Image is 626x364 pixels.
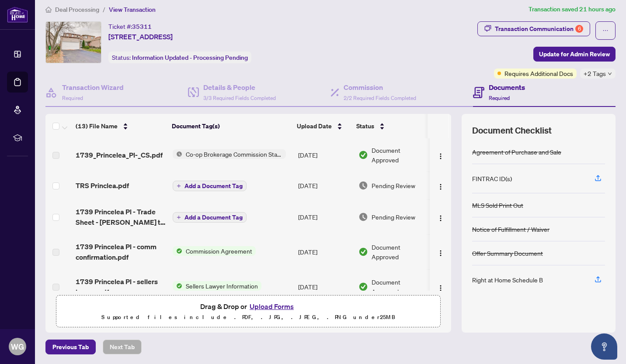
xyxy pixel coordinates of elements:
span: Document Approved [372,242,427,261]
span: View Transaction [109,6,156,14]
div: Transaction Communication [495,22,583,36]
p: Supported files include .PDF, .JPG, .JPEG, .PNG under 25 MB [62,312,435,323]
button: Transaction Communication6 [477,21,590,36]
th: (13) File Name [72,114,169,138]
span: +2 Tags [584,69,606,79]
h4: Details & People [203,82,276,93]
h4: Commission [344,82,416,93]
span: ellipsis [602,27,609,34]
img: Logo [437,183,444,190]
span: Document Checklist [472,124,552,137]
span: [STREET_ADDRESS] [108,31,173,42]
span: (13) File Name [76,121,118,131]
span: Previous Tab [52,340,89,354]
img: logo [7,7,28,23]
span: plus [177,184,181,188]
span: Pending Review [372,181,415,190]
span: Drag & Drop orUpload FormsSupported files include .PDF, .JPG, .JPEG, .PNG under25MB [56,295,440,328]
span: 1739 Princelea Pl - comm confirmation.pdf [76,241,166,262]
span: Add a Document Tag [184,214,243,220]
span: Commission Agreement [182,246,256,256]
img: Logo [437,285,444,292]
img: Status Icon [173,149,182,159]
div: Status: [108,52,251,63]
div: Notice of Fulfillment / Waiver [472,224,549,234]
span: Drag & Drop or [200,301,296,312]
button: Add a Document Tag [173,212,247,223]
button: Previous Tab [45,340,96,354]
span: home [45,7,52,13]
span: Requires Additional Docs [504,69,573,78]
h4: Transaction Wizard [62,82,124,93]
span: Sellers Lawyer Information [182,281,261,291]
span: 1739_Princelea_Pl-_CS.pdf [76,150,163,160]
button: Logo [434,179,448,192]
span: Co-op Brokerage Commission Statement [182,149,286,159]
img: IMG-W12041494_1.jpg [46,22,101,63]
img: Logo [437,250,444,257]
img: Document Status [358,181,368,190]
span: Add a Document Tag [184,183,243,189]
div: FINTRAC ID(s) [472,174,512,183]
td: [DATE] [295,269,355,304]
li: / [103,4,105,14]
button: Status IconSellers Lawyer Information [173,281,261,291]
div: MLS Sold Print Out [472,200,523,210]
span: Information Updated - Processing Pending [132,54,248,62]
button: Update for Admin Review [533,47,616,62]
td: [DATE] [295,234,355,269]
img: Document Status [358,247,368,257]
button: Upload Forms [247,301,296,312]
td: [DATE] [295,138,355,172]
div: Offer Summary Document [472,248,543,258]
span: TRS Princlea.pdf [76,180,129,191]
span: Pending Review [372,212,415,222]
span: 1739 Princelea Pl - sellers lawyer.pdf [76,276,166,297]
span: WG [11,340,24,353]
span: Required [489,95,510,101]
img: Status Icon [173,281,182,291]
span: Required [62,95,83,101]
img: Status Icon [173,246,182,256]
div: Ticket #: [108,21,152,31]
span: Upload Date [297,121,332,131]
span: Document Approved [372,145,427,165]
img: Document Status [358,282,368,292]
span: 3/3 Required Fields Completed [203,95,276,101]
span: plus [177,215,181,220]
article: Transaction saved 21 hours ago [529,4,616,14]
button: Status IconCommission Agreement [173,246,256,256]
div: Right at Home Schedule B [472,275,543,285]
button: Add a Document Tag [173,181,247,191]
img: Document Status [358,212,368,222]
button: Open asap [591,333,617,360]
img: Logo [437,215,444,222]
span: Update for Admin Review [539,47,610,61]
button: Logo [434,280,448,294]
img: Document Status [358,150,368,160]
h4: Documents [489,82,525,93]
div: Agreement of Purchase and Sale [472,147,561,157]
span: Status [356,121,374,131]
button: Logo [434,245,448,259]
img: Logo [437,153,444,160]
button: Add a Document Tag [173,180,247,192]
button: Next Tab [103,340,142,354]
span: down [608,72,612,76]
th: Document Tag(s) [168,114,293,138]
td: [DATE] [295,199,355,234]
button: Status IconCo-op Brokerage Commission Statement [173,149,286,159]
div: 6 [575,25,583,33]
th: Status [353,114,428,138]
button: Logo [434,148,448,162]
button: Add a Document Tag [173,212,247,223]
button: Logo [434,210,448,224]
span: Document Approved [372,277,427,296]
span: 2/2 Required Fields Completed [344,95,416,101]
td: [DATE] [295,172,355,199]
th: Upload Date [293,114,353,138]
span: 1739 Princelea Pl - Trade Sheet - [PERSON_NAME] to Review.pdf [76,206,166,227]
span: Deal Processing [55,6,99,14]
span: 35311 [132,23,152,31]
